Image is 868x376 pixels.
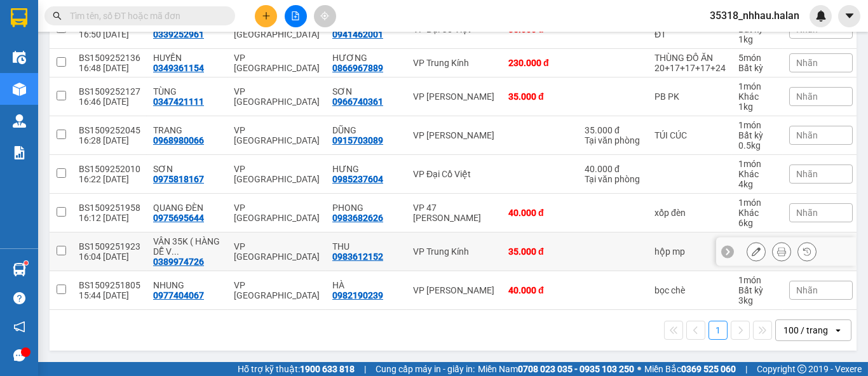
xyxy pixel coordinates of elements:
[153,97,204,107] div: 0347421111
[738,140,776,151] div: 0.5 kg
[79,213,140,223] div: 16:12 [DATE]
[585,125,642,135] div: 35.000 đ
[508,246,572,257] div: 35.000 đ
[79,97,140,107] div: 16:46 [DATE]
[654,130,726,140] div: TÚI CÚC
[508,285,572,295] div: 40.000 đ
[255,5,277,27] button: plus
[153,164,221,174] div: SƠN
[153,257,204,267] div: 0389974726
[79,241,140,252] div: BS1509251923
[300,364,355,374] strong: 1900 633 818
[79,135,140,145] div: 16:28 [DATE]
[738,120,776,130] div: 1 món
[738,63,776,73] div: Bất kỳ
[332,290,383,300] div: 0982190239
[79,63,140,73] div: 16:48 [DATE]
[738,91,776,102] div: Khác
[153,135,204,145] div: 0968980066
[13,263,26,276] img: warehouse-icon
[24,261,28,265] sup: 1
[654,91,726,102] div: PB PK
[13,349,25,361] span: message
[234,53,320,73] div: VP [GEOGRAPHIC_DATA]
[518,364,634,374] strong: 0708 023 035 - 0935 103 250
[745,362,747,376] span: |
[172,246,179,257] span: ...
[13,83,26,96] img: warehouse-icon
[234,203,320,223] div: VP [GEOGRAPHIC_DATA]
[508,208,572,218] div: 40.000 đ
[413,169,496,179] div: VP Đại Cồ Việt
[508,58,572,68] div: 230.000 đ
[153,236,221,257] div: VÂN 35K ( HÀNG DỄ VỠ XIN NHẸ TAY )
[79,252,140,262] div: 16:04 [DATE]
[700,8,810,23] span: 35318_nhhau.halan
[796,58,818,68] span: Nhãn
[13,321,25,333] span: notification
[79,125,140,135] div: BS1509252045
[153,174,204,184] div: 0975818167
[13,51,26,64] img: warehouse-icon
[376,362,475,376] span: Cung cấp máy in - giấy in:
[783,324,828,337] div: 100 / trang
[153,53,221,63] div: HUYỀN
[153,86,221,97] div: TÙNG
[796,208,818,218] span: Nhãn
[413,130,496,140] div: VP [PERSON_NAME]
[654,246,726,257] div: hộp mp
[291,11,300,20] span: file-add
[332,164,400,174] div: HƯNG
[797,365,806,373] span: copyright
[79,29,140,39] div: 16:50 [DATE]
[796,91,818,102] span: Nhãn
[79,53,140,63] div: BS1509252136
[153,203,221,213] div: QUANG ĐÈN
[738,34,776,44] div: 1 kg
[153,213,204,223] div: 0975695644
[332,252,383,262] div: 0983612152
[11,8,27,27] img: logo-vxr
[413,203,496,223] div: VP 47 [PERSON_NAME]
[332,241,400,252] div: THU
[332,213,383,223] div: 0983682626
[53,11,62,20] span: search
[332,63,383,73] div: 0866967889
[332,86,400,97] div: SƠN
[738,208,776,218] div: Khác
[285,5,307,27] button: file-add
[153,280,221,290] div: NHUNG
[332,203,400,213] div: PHONG
[413,91,496,102] div: VP [PERSON_NAME]
[13,114,26,128] img: warehouse-icon
[79,280,140,290] div: BS1509251805
[238,362,355,376] span: Hỗ trợ kỹ thuật:
[13,292,25,304] span: question-circle
[70,9,220,23] input: Tìm tên, số ĐT hoặc mã đơn
[654,208,726,218] div: xốp đèn
[79,203,140,213] div: BS1509251958
[79,164,140,174] div: BS1509252010
[234,86,320,107] div: VP [GEOGRAPHIC_DATA]
[314,5,336,27] button: aim
[738,102,776,112] div: 1 kg
[413,58,496,68] div: VP Trung Kính
[79,86,140,97] div: BS1509252127
[320,11,329,20] span: aim
[738,275,776,285] div: 1 món
[796,285,818,295] span: Nhãn
[332,135,383,145] div: 0915703089
[838,5,860,27] button: caret-down
[234,280,320,300] div: VP [GEOGRAPHIC_DATA]
[738,295,776,305] div: 3 kg
[332,125,400,135] div: DŨNG
[262,11,271,20] span: plus
[585,174,642,184] div: Tại văn phòng
[747,242,766,261] div: Sửa đơn hàng
[709,321,728,340] button: 1
[796,169,818,179] span: Nhãn
[654,53,726,63] div: THÙNG ĐỒ ĂN
[153,29,204,39] div: 0339252961
[79,290,140,300] div: 15:44 [DATE]
[478,362,634,376] span: Miền Nam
